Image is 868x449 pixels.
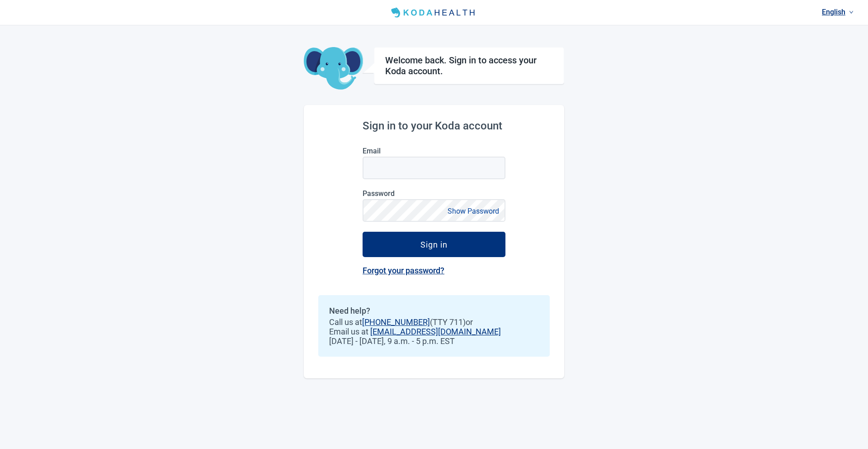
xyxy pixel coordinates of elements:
[329,306,539,315] h2: Need help?
[387,5,481,20] img: Koda Health
[363,119,505,132] h2: Sign in to your Koda account
[329,336,539,346] span: [DATE] - [DATE], 9 a.m. - 5 p.m. EST
[363,189,505,198] label: Password
[362,317,430,327] a: [PHONE_NUMBER]
[304,25,564,378] main: Main content
[329,327,539,336] span: Email us at
[363,232,505,257] button: Sign in
[420,240,448,249] div: Sign in
[363,266,444,275] a: Forgot your password?
[849,10,854,14] span: down
[818,5,857,19] a: Current language: English
[370,327,501,336] a: [EMAIL_ADDRESS][DOMAIN_NAME]
[329,317,539,327] span: Call us at (TTY 711) or
[363,147,505,155] label: Email
[304,47,363,91] img: Koda Elephant
[385,55,553,76] h1: Welcome back. Sign in to access your Koda account.
[445,205,502,217] button: Show Password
